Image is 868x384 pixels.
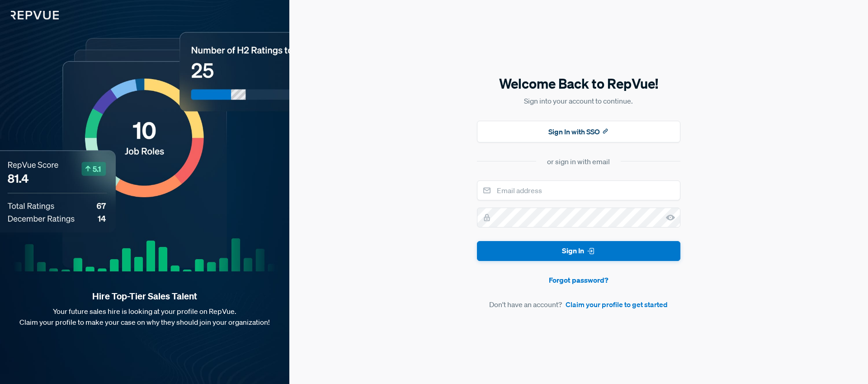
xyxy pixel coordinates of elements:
input: Email address [477,180,680,200]
strong: Hire Top-Tier Sales Talent [14,290,275,302]
button: Sign In [477,241,680,261]
div: or sign in with email [547,156,610,167]
h5: Welcome Back to RepVue! [477,74,680,93]
p: Your future sales hire is looking at your profile on RepVue. Claim your profile to make your case... [14,306,275,327]
a: Forgot password? [477,275,680,285]
button: Sign In with SSO [477,121,680,142]
p: Sign into your account to continue. [477,95,680,106]
article: Don't have an account? [477,299,680,310]
a: Claim your profile to get started [566,299,668,310]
